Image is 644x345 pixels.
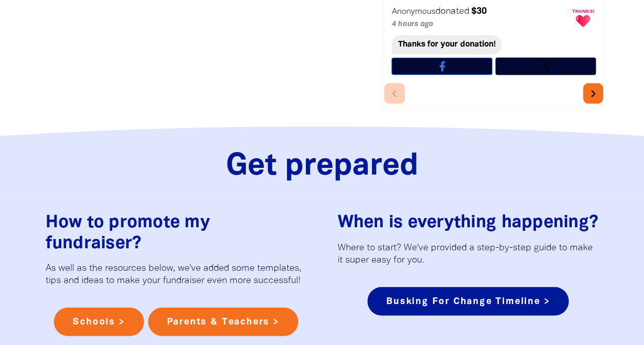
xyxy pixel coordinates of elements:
[367,287,569,315] a: Busking For Change Timeline >
[46,262,307,287] p: As well as the resources below, we've added some templates, tips and ideas to make your fundraise...
[391,35,502,54] div: Thanks for your donation!
[46,214,210,251] span: How to promote my fundraiser?
[391,18,568,31] p: 4 hours ago
[54,307,143,336] a: Schools >
[148,307,298,336] a: Parents & Teachers >
[226,152,419,180] span: Get prepared
[583,83,603,103] button: Next page
[435,7,469,15] span: donated
[586,86,600,100] i: chevron_right
[391,8,435,15] em: Anonymous
[471,7,486,15] em: $30
[338,242,599,266] p: Where to start? We've provided a step-by-step guide to make it super easy for you.
[338,214,598,230] span: When is everything happening?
